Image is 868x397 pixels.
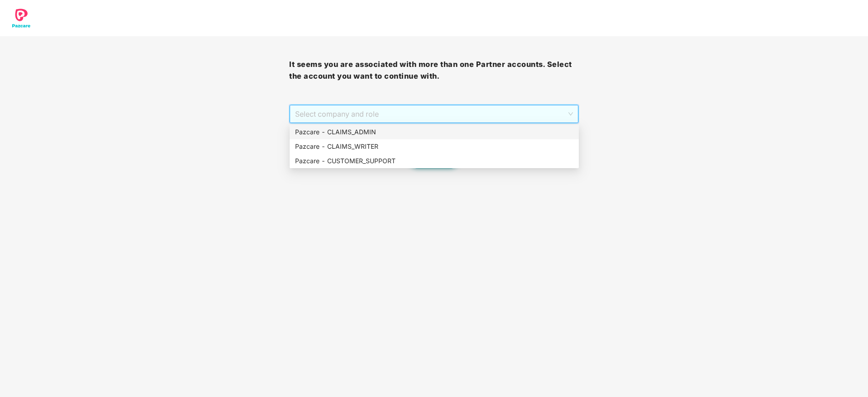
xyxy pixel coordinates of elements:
div: Pazcare - CLAIMS_WRITER [295,142,573,151]
span: Select company and role [295,105,572,123]
div: Pazcare - CLAIMS_WRITER [290,139,579,154]
div: Pazcare - CLAIMS_ADMIN [290,125,579,139]
div: Pazcare - CLAIMS_ADMIN [295,127,573,137]
h3: It seems you are associated with more than one Partner accounts. Select the account you want to c... [289,59,578,82]
div: Pazcare - CUSTOMER_SUPPORT [295,156,573,166]
div: Pazcare - CUSTOMER_SUPPORT [290,154,579,168]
